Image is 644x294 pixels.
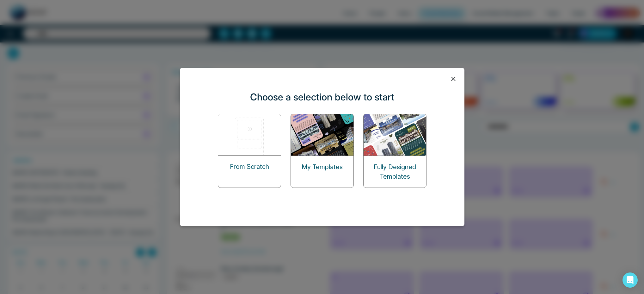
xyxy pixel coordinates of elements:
p: Choose a selection below to start [250,90,394,104]
p: Fully Designed Templates [364,162,426,181]
img: my-templates.png [291,114,354,156]
p: My Templates [302,162,343,172]
p: From Scratch [230,162,269,171]
div: Open Intercom Messenger [623,272,638,288]
img: designed-templates.png [364,114,427,156]
img: start-from-scratch.png [218,114,281,155]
